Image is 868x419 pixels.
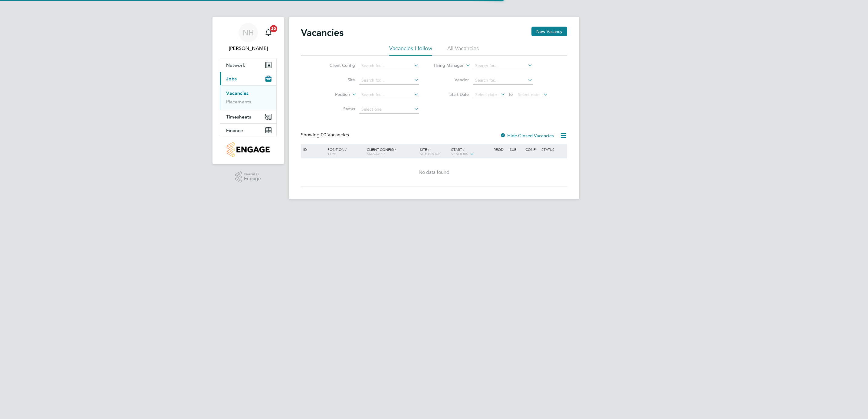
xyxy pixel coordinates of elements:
span: Vendors [451,151,468,156]
div: Conf [524,144,540,154]
span: Manager [367,151,385,156]
div: Start / [450,144,492,159]
span: Powered by [244,171,261,177]
a: Vacancies [226,90,248,96]
label: Hiring Manager [429,63,464,69]
div: Reqd [492,144,508,154]
a: Placements [226,99,251,105]
h2: Vacancies [301,27,344,39]
button: New Vacancy [531,27,567,36]
span: 20 [270,25,277,32]
a: Powered byEngage [235,171,261,183]
li: Vacancies I follow [389,45,432,56]
input: Search for... [359,76,419,85]
span: 00 Vacancies [321,132,349,138]
a: Go to home page [220,142,277,157]
label: Start Date [434,92,469,97]
nav: Main navigation [212,17,284,164]
div: Status [540,144,566,154]
input: Search for... [473,76,533,85]
div: Position / [323,144,365,159]
span: To [507,90,515,98]
img: countryside-properties-logo-retina.png [227,142,269,157]
span: Type [327,151,336,156]
label: Hide Closed Vacancies [500,133,554,138]
span: Jobs [226,76,237,82]
input: Search for... [359,91,419,99]
span: Select date [475,92,497,97]
span: Engage [244,176,261,181]
span: Select date [518,92,540,97]
div: Site / [418,144,450,159]
label: Position [315,92,350,98]
button: Timesheets [220,110,276,123]
button: Jobs [220,72,276,85]
input: Select one [359,105,419,114]
div: ID [302,144,323,154]
button: Finance [220,124,276,137]
button: Network [220,58,276,72]
span: Timesheets [226,114,251,120]
span: Finance [226,128,243,133]
span: Nikki Hobden [220,45,277,52]
label: Site [320,77,355,83]
span: Network [226,62,245,68]
span: NH [243,29,254,37]
div: Showing [301,132,350,138]
div: Jobs [220,85,276,110]
input: Search for... [359,62,419,70]
div: Sub [508,144,524,154]
div: No data found [302,169,566,176]
label: Status [320,106,355,112]
a: 20 [262,23,275,42]
label: Vendor [434,77,469,83]
input: Search for... [473,62,533,70]
li: All Vacancies [447,45,479,56]
div: Client Config / [365,144,418,159]
label: Client Config [320,63,355,68]
a: NH[PERSON_NAME] [220,23,277,52]
span: Site Group [420,151,440,156]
